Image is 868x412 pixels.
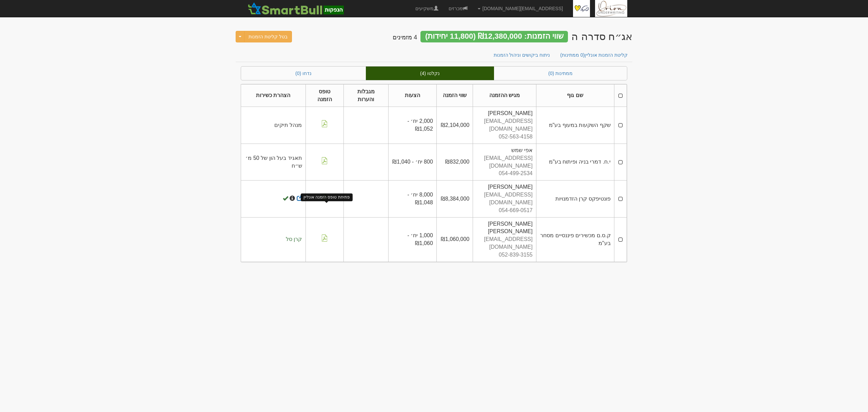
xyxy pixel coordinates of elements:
[436,181,473,217] td: ₪8,384,000
[436,84,473,107] th: שווי הזמנה
[305,84,344,107] th: טופס הזמנה
[571,31,632,42] div: פתאל החזקות (1998) בע"מ - אג״ח (סדרה ה) - הנפקה לציבור
[476,207,532,214] div: 054-669-0517
[560,52,585,58] span: (0 ממתינות)
[473,84,536,107] th: מגיש ההזמנה
[366,67,494,80] a: נקלטו (4)
[476,236,532,251] div: [EMAIL_ADDRESS][DOMAIN_NAME]
[392,159,433,165] span: 800 יח׳ - ₪1,040
[286,236,302,242] span: קרן סל
[436,144,473,180] td: ₪832,000
[344,84,389,107] th: מגבלות והערות
[476,170,532,177] div: 054-499-2534
[494,67,627,80] a: ממתינות (0)
[476,110,532,117] div: [PERSON_NAME]
[408,192,433,205] span: 8,000 יח׳ - ₪1,048
[388,84,436,107] th: הצעות
[555,48,633,62] a: קליטת הזמנות אונליין(0 ממתינות)
[536,217,614,262] td: ק.ס.ם מכשירים פיננסיים מסחר בע"מ
[536,181,614,217] td: פונטיפקס קרן הזדמנויות
[536,107,614,144] td: שקף השקעות במעוף בע"מ
[436,107,473,144] td: ₪2,104,000
[488,48,556,62] a: ניתוח ביקושים וניהול הזמנות
[274,122,302,128] span: מנהל תיקים
[536,84,614,107] th: שם גוף
[420,31,568,42] div: שווי הזמנות: ₪12,380,000 (11,800 יחידות)
[476,183,532,191] div: [PERSON_NAME]
[246,2,346,15] img: SmartBull Logo
[436,217,473,262] td: ₪1,060,000
[476,251,532,259] div: 052-839-3155
[476,133,532,141] div: 052-563-4158
[241,84,306,107] th: הצהרת כשירות
[393,34,417,41] h4: 4 מזמינים
[408,232,433,246] span: 1,000 יח׳ - ₪1,060
[245,155,302,169] span: תאגיד בעל הון של 50 מ׳ ש״ח
[241,67,366,80] a: נדחו (0)
[321,235,328,242] img: pdf-file-icon.png
[536,144,614,180] td: י.ח. דמרי בניה ופיתוח בע"מ
[321,120,328,127] img: pdf-file-icon.png
[476,154,532,170] div: [EMAIL_ADDRESS][DOMAIN_NAME]
[321,157,328,164] img: pdf-file-icon.png
[476,191,532,207] div: [EMAIL_ADDRESS][DOMAIN_NAME]
[301,193,353,201] div: פתיחת טופס הזמנה אונליין
[244,31,292,42] button: בטל קליטת הזמנות
[476,147,532,154] div: אפי שמש
[476,117,532,133] div: [EMAIL_ADDRESS][DOMAIN_NAME]
[408,118,433,132] span: 2,000 יח׳ - ₪1,052
[476,220,532,236] div: [PERSON_NAME] [PERSON_NAME]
